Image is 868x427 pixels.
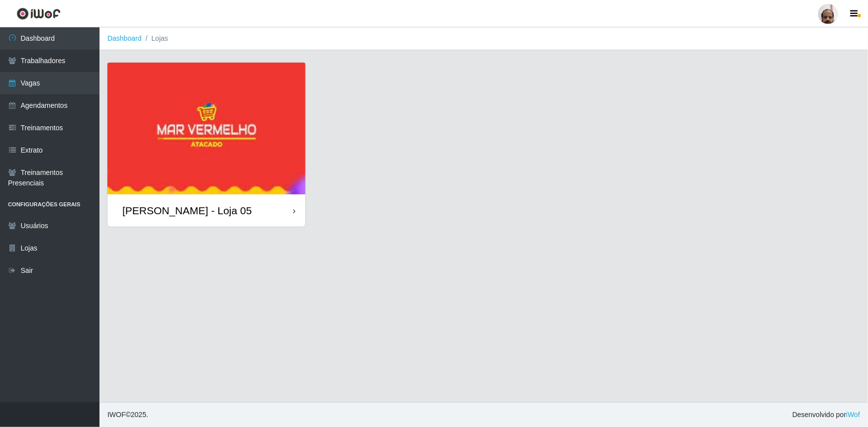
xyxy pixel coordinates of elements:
[16,7,61,20] img: CoreUI Logo
[107,63,305,227] a: [PERSON_NAME] - Loja 05
[107,411,126,419] span: IWOF
[107,34,142,42] a: Dashboard
[142,33,168,44] li: Lojas
[122,204,252,217] div: [PERSON_NAME] - Loja 05
[846,411,860,419] a: iWof
[107,410,148,420] span: © 2025 .
[792,410,860,420] span: Desenvolvido por
[107,63,305,194] img: cardImg
[99,27,868,50] nav: breadcrumb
